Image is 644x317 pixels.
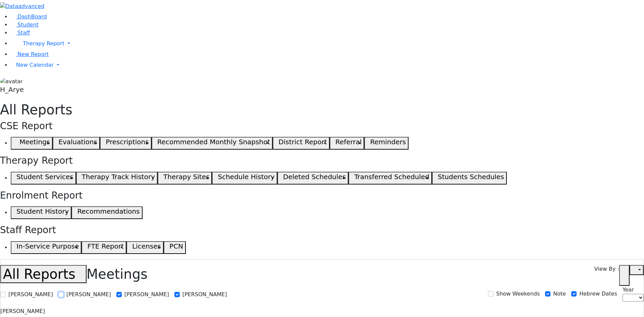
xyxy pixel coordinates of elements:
button: Deleted Schedules [277,172,348,184]
a: Staff [11,30,30,36]
h5: PCN [169,242,183,250]
h5: Therapy Sites [163,173,209,181]
button: FTE Report [82,241,126,254]
label: View By : [594,265,619,286]
h5: Students Schedules [438,173,504,181]
button: Therapy Track History [76,172,158,184]
button: Licenses [126,241,164,254]
label: [PERSON_NAME] [8,290,53,299]
h5: Licenses [132,242,161,250]
h5: Transferred Scheduled [354,173,429,181]
button: Student Services [11,172,76,184]
span: New Calendar [16,62,54,68]
h5: Evaluations [58,138,97,146]
h5: Student Services [16,173,73,181]
button: Therapy Sites [158,172,212,184]
a: Student [11,21,39,28]
h5: Recommendations [77,207,140,215]
span: DashBoard [17,13,47,20]
button: Prescriptions [100,137,151,150]
button: All Reports [0,265,87,283]
h5: Schedule History [218,173,275,181]
span: New Report [17,51,49,57]
h5: Deleted Schedules [283,173,346,181]
button: Transferred Scheduled [348,172,432,184]
button: Evaluations [53,137,100,150]
h5: Student History [16,207,69,215]
button: Recommended Monthly Snapshot [152,137,273,150]
label: [PERSON_NAME] [66,290,111,299]
label: [PERSON_NAME] [124,290,169,299]
a: New Report [11,51,49,57]
h1: Meetings [0,265,148,283]
h5: Therapy Track History [82,173,155,181]
button: Recommendations [71,206,142,219]
button: Schedule History [212,172,277,184]
button: Referral [330,137,365,150]
span: Staff [17,30,30,36]
a: DashBoard [11,13,47,20]
button: District Report [273,137,330,150]
h5: Reminders [370,138,406,146]
h5: District Report [278,138,327,146]
button: Reminders [364,137,409,150]
span: Therapy Report [23,40,64,47]
h5: Meetings [19,138,50,146]
h5: In-Service Purpose [16,242,79,250]
a: New Calendar [11,58,644,72]
button: PCN [164,241,186,254]
h5: Recommended Monthly Snapshot [157,138,270,146]
label: Hebrew Dates [579,290,617,298]
label: Year [623,286,634,294]
label: Note [553,290,566,298]
h5: Referral [335,138,362,146]
button: Students Schedules [432,172,507,184]
button: In-Service Purpose [11,241,82,254]
label: Show Weekends [496,290,540,298]
label: [PERSON_NAME] [182,290,227,299]
div: [PERSON_NAME] [0,307,644,315]
h5: Prescriptions [106,138,149,146]
a: Therapy Report [11,37,644,50]
h5: FTE Report [87,242,124,250]
button: Student History [11,206,71,219]
button: Meetings [11,137,53,150]
span: Student [17,21,39,28]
